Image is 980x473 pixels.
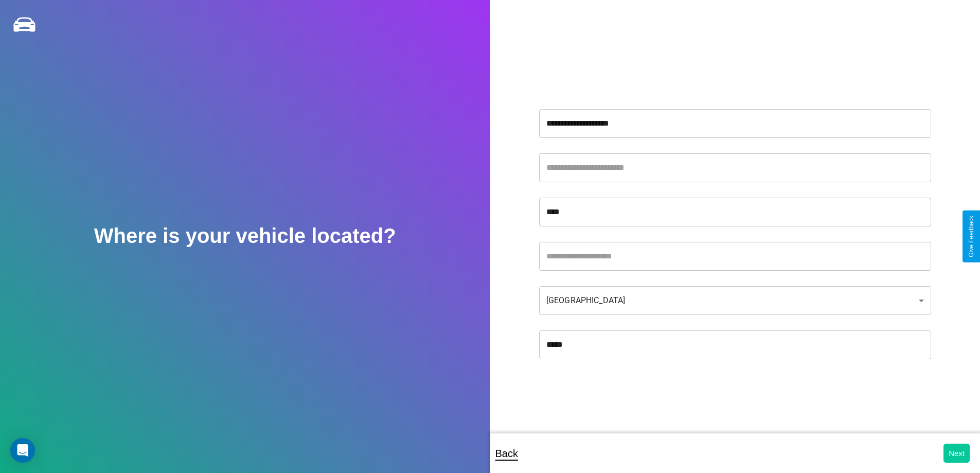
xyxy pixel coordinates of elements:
[94,224,396,248] h2: Where is your vehicle located?
[968,216,975,257] div: Give Feedback
[10,438,35,463] div: Open Intercom Messenger
[943,444,970,463] button: Next
[495,444,518,463] p: Back
[539,286,931,315] div: [GEOGRAPHIC_DATA]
